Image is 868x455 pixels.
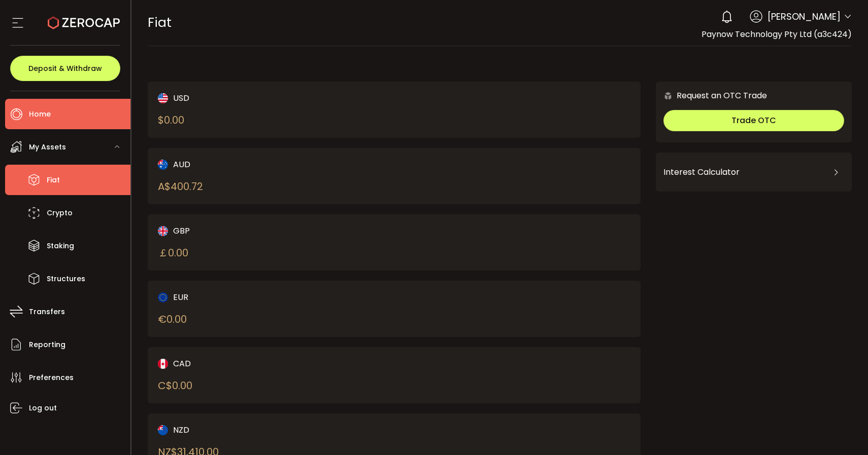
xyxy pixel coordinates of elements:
[158,92,371,104] div: USD
[29,370,74,385] span: Preferences
[731,115,776,126] span: Trade OTC
[767,10,841,23] span: [PERSON_NAME]
[158,312,187,327] div: € 0.00
[47,239,74,253] span: Staking
[158,357,371,370] div: CAD
[148,14,172,31] span: Fiat
[656,89,767,102] div: Request an OTC Trade
[10,56,120,81] button: Deposit & Withdraw
[158,292,168,302] img: eur_portfolio.svg
[158,179,203,194] div: A$ 400.72
[158,226,168,236] img: gbp_portfolio.svg
[663,110,844,131] button: Trade OTC
[28,65,102,72] span: Deposit & Withdraw
[158,93,168,103] img: usd_portfolio.svg
[158,112,184,128] div: $ 0.00
[663,160,844,184] div: Interest Calculator
[158,425,168,435] img: nzd_portfolio.svg
[158,160,168,170] img: aud_portfolio.svg
[158,245,188,260] div: ￡ 0.00
[747,346,868,455] iframe: Chat Widget
[663,91,673,100] img: 6nGpN7MZ9FLuBP83NiajKbTRY4UzlzQtBKtCrLLspmCkSvCZHBKvY3NxgQaT5JnOQREvtQ257bXeeSTueZfAPizblJ+Fe8JwA...
[29,401,57,415] span: Log out
[158,424,371,436] div: NZD
[29,337,65,352] span: Reporting
[47,206,73,220] span: Crypto
[158,224,371,237] div: GBP
[158,359,168,369] img: cad_portfolio.svg
[29,140,66,155] span: My Assets
[158,378,192,393] div: C$ 0.00
[158,158,371,171] div: AUD
[47,272,85,286] span: Structures
[702,28,852,40] span: Paynow Technology Pty Ltd (a3c424)
[29,107,51,122] span: Home
[47,173,60,187] span: Fiat
[29,305,65,319] span: Transfers
[158,291,371,304] div: EUR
